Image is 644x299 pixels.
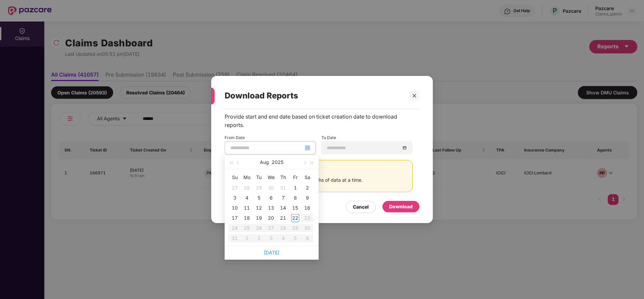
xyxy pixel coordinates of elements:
td: 2025-08-20 [265,213,277,223]
div: Download [389,203,413,210]
div: To Date [321,135,413,155]
div: 31 [279,184,287,192]
div: 2 [303,184,311,192]
td: 2025-08-06 [265,193,277,203]
th: Sa [301,172,313,183]
div: 1 [291,184,299,192]
th: Tu [253,172,265,183]
td: 2025-07-28 [241,183,253,193]
div: 30 [267,184,275,192]
td: 2025-08-17 [229,213,241,223]
td: 2025-08-02 [301,183,313,193]
td: 2025-08-10 [229,203,241,213]
td: 2025-08-07 [277,193,289,203]
td: 2025-08-03 [229,193,241,203]
td: 2025-08-19 [253,213,265,223]
div: 3 [231,194,239,202]
td: 2025-08-16 [301,203,313,213]
div: Download Reports [225,83,403,109]
td: 2025-08-15 [289,203,301,213]
div: 11 [243,204,251,212]
td: 2025-08-04 [241,193,253,203]
button: Aug [260,156,269,169]
div: Cancel [353,203,369,211]
td: 2025-08-14 [277,203,289,213]
td: 2025-08-18 [241,213,253,223]
th: Fr [289,172,301,183]
div: 29 [255,184,263,192]
td: 2025-08-13 [265,203,277,213]
div: 22 [291,214,299,222]
div: 9 [303,194,311,202]
a: [DATE] [264,250,279,255]
th: Su [229,172,241,183]
td: 2025-07-31 [277,183,289,193]
th: Mo [241,172,253,183]
td: 2025-07-30 [265,183,277,193]
div: 15 [291,204,299,212]
td: 2025-08-22 [289,213,301,223]
div: 27 [231,184,239,192]
th: We [265,172,277,183]
td: 2025-08-05 [253,193,265,203]
div: 17 [231,214,239,222]
div: 4 [243,194,251,202]
span: close [412,93,417,98]
div: 8 [291,194,299,202]
div: 21 [279,214,287,222]
th: Th [277,172,289,183]
div: 28 [243,184,251,192]
td: 2025-07-29 [253,183,265,193]
div: 5 [255,194,263,202]
div: 20 [267,214,275,222]
td: 2025-08-01 [289,183,301,193]
div: 10 [231,204,239,212]
td: 2025-07-27 [229,183,241,193]
div: 6 [267,194,275,202]
td: 2025-08-21 [277,213,289,223]
div: 18 [243,214,251,222]
div: 19 [255,214,263,222]
div: 16 [303,204,311,212]
div: 7 [279,194,287,202]
div: 14 [279,204,287,212]
button: 2025 [272,156,283,169]
div: 12 [255,204,263,212]
td: 2025-08-08 [289,193,301,203]
div: Provide start and end date based on ticket creation date to download reports. [225,113,413,129]
div: From Date [225,135,316,155]
div: 13 [267,204,275,212]
td: 2025-08-09 [301,193,313,203]
td: 2025-08-11 [241,203,253,213]
td: 2025-08-12 [253,203,265,213]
